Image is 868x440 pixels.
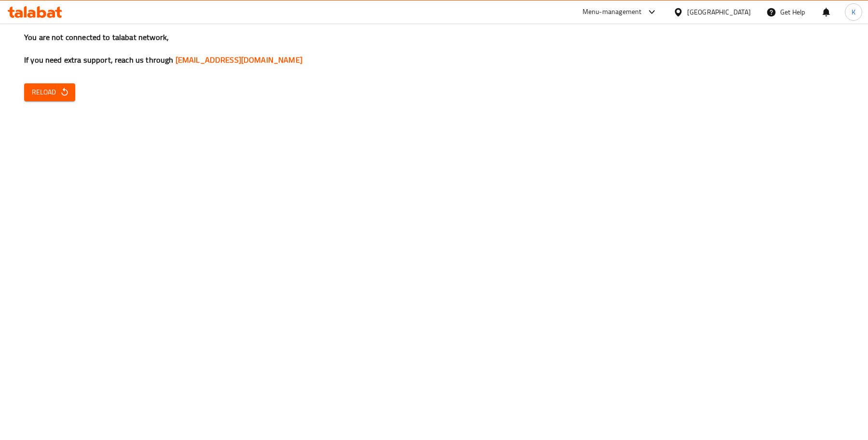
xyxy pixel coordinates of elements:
h3: You are not connected to talabat network, If you need extra support, reach us through [24,32,844,66]
a: [EMAIL_ADDRESS][DOMAIN_NAME] [176,53,302,67]
button: Reload [24,83,75,101]
div: Menu-management [583,6,642,18]
span: Reload [32,86,68,98]
span: K [852,7,855,17]
div: [GEOGRAPHIC_DATA] [687,7,751,17]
